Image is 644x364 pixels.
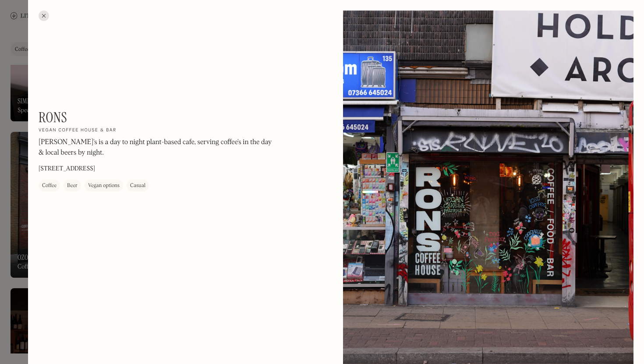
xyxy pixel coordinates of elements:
h1: Rons [39,109,67,126]
div: Casual [130,182,145,191]
p: [STREET_ADDRESS] [39,165,95,174]
p: [PERSON_NAME]'s is a day to night plant-based cafe, serving coffee's in the day & local beers by ... [39,138,275,159]
div: Beer [67,182,78,191]
div: Coffee [42,182,57,191]
div: Vegan options [88,182,120,191]
h2: Vegan coffee house & bar [39,128,117,134]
